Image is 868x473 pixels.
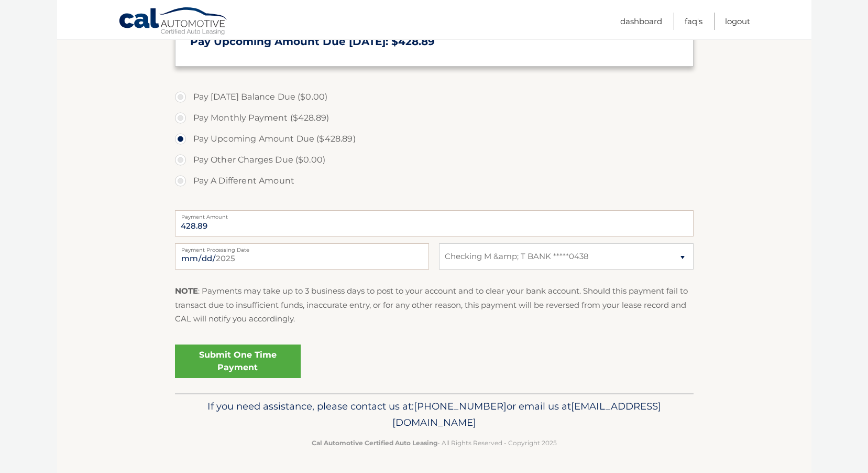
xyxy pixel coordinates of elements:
[175,87,694,107] label: Pay [DATE] Balance Due ($0.00)
[175,149,694,170] label: Pay Other Charges Due ($0.00)
[725,13,750,30] a: Logout
[175,107,694,128] label: Pay Monthly Payment ($428.89)
[182,437,687,448] p: - All Rights Reserved - Copyright 2025
[175,345,301,378] a: Submit One Time Payment
[175,128,694,149] label: Pay Upcoming Amount Due ($428.89)
[175,286,198,296] strong: NOTE
[620,13,662,30] a: Dashboard
[182,398,687,432] p: If you need assistance, please contact us at: or email us at
[175,243,429,252] label: Payment Processing Date
[175,243,429,270] input: Payment Date
[685,13,702,30] a: FAQ's
[175,210,694,236] input: Payment Amount
[175,210,694,219] label: Payment Amount
[190,35,678,48] h3: Pay Upcoming Amount Due [DATE]: $428.89
[175,284,694,326] p: : Payments may take up to 3 business days to post to your account and to clear your bank account....
[175,170,694,191] label: Pay A Different Amount
[118,7,228,37] a: Cal Automotive
[312,439,437,447] strong: Cal Automotive Certified Auto Leasing
[414,400,507,412] span: [PHONE_NUMBER]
